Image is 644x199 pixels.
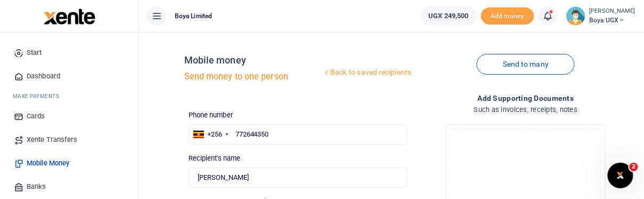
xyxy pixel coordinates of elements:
a: Mobile Money [9,152,129,175]
input: MTN & Airtel numbers are validated [189,168,408,188]
span: Boya Limited [170,11,216,21]
a: Dashboard [9,65,129,88]
h4: Add supporting Documents [416,92,635,104]
li: Wallet ballance [417,6,481,26]
a: Add money [481,11,534,19]
label: Recipient's name [189,153,241,164]
small: [PERSON_NAME] [590,7,635,16]
a: Banks [9,175,129,198]
a: Send to many [477,54,575,75]
a: logo-small logo-large logo-large [43,12,95,20]
a: Xente Transfers [9,128,129,152]
div: +256 [207,129,222,140]
img: profile-user [566,6,585,26]
span: Cards [27,111,45,122]
span: 2 [630,163,638,171]
span: ake Payments [18,93,60,99]
a: Cards [9,105,129,128]
span: Mobile Money [27,158,69,169]
label: Phone number [189,110,233,121]
iframe: Intercom live chat [608,163,633,188]
a: Start [9,41,129,65]
span: Add money [481,7,534,25]
span: Start [27,47,42,58]
li: Toup your wallet [481,7,534,25]
div: Uganda: +256 [189,125,232,144]
span: Boya UGX [590,15,635,25]
span: UGX 249,500 [429,11,469,21]
h5: Send money to one person [184,71,322,82]
a: Back to saved recipients [322,63,412,82]
span: Xente Transfers [27,134,78,145]
li: M [9,88,129,105]
img: logo-large [44,9,95,25]
a: UGX 249,500 [421,6,477,26]
span: Dashboard [27,71,60,82]
input: Enter phone number [189,124,408,145]
a: profile-user [PERSON_NAME] Boya UGX [566,6,635,26]
h4: Such as invoices, receipts, notes [416,104,635,116]
h4: Mobile money [184,54,322,66]
span: Banks [27,181,46,192]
